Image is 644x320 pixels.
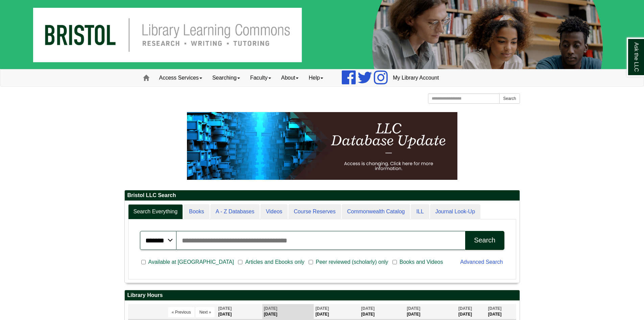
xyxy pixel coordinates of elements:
[315,306,329,311] span: [DATE]
[488,306,502,311] span: [DATE]
[457,304,486,319] th: [DATE]
[154,69,207,86] a: Access Services
[262,304,314,319] th: [DATE]
[460,259,503,265] a: Advanced Search
[309,259,313,265] input: Peer reviewed (scholarly) only
[465,231,504,250] button: Search
[499,93,520,104] button: Search
[168,307,195,317] button: « Previous
[361,306,375,311] span: [DATE]
[196,307,215,317] button: Next »
[276,69,304,86] a: About
[216,304,262,319] th: [DATE]
[486,304,516,319] th: [DATE]
[397,258,446,266] span: Books and Videos
[388,69,444,86] a: My Library Account
[260,204,288,219] a: Videos
[125,290,520,301] h2: Library Hours
[128,204,183,219] a: Search Everything
[314,304,359,319] th: [DATE]
[474,236,495,244] div: Search
[359,304,405,319] th: [DATE]
[405,304,457,319] th: [DATE]
[125,190,520,201] h2: Bristol LLC Search
[207,69,245,86] a: Searching
[392,259,397,265] input: Books and Videos
[141,259,146,265] input: Available at [GEOGRAPHIC_DATA]
[411,204,429,219] a: ILL
[218,306,232,311] span: [DATE]
[430,204,480,219] a: Journal Look-Up
[245,69,276,86] a: Faculty
[264,306,278,311] span: [DATE]
[146,258,237,266] span: Available at [GEOGRAPHIC_DATA]
[184,204,209,219] a: Books
[304,69,328,86] a: Help
[342,204,410,219] a: Commonwealth Catalog
[238,259,242,265] input: Articles and Ebooks only
[187,112,457,180] img: HTML tutorial
[458,306,472,311] span: [DATE]
[210,204,260,219] a: A - Z Databases
[313,258,391,266] span: Peer reviewed (scholarly) only
[242,258,307,266] span: Articles and Ebooks only
[288,204,341,219] a: Course Reserves
[407,306,420,311] span: [DATE]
